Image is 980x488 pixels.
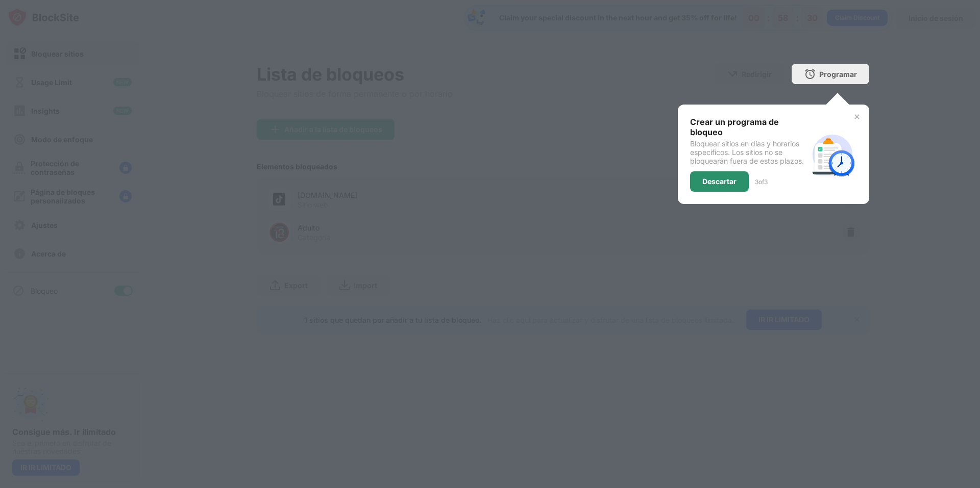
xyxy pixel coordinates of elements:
div: Descartar [702,177,737,186]
img: schedule.svg [808,130,857,179]
div: Bloquear sitios en días y horarios específicos. Los sitios no se bloquearán fuera de estos plazos. [690,139,808,165]
div: 3 of 3 [755,178,768,186]
img: x-button.svg [853,113,861,121]
div: Crear un programa de bloqueo [690,117,808,137]
div: Programar [819,70,857,79]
